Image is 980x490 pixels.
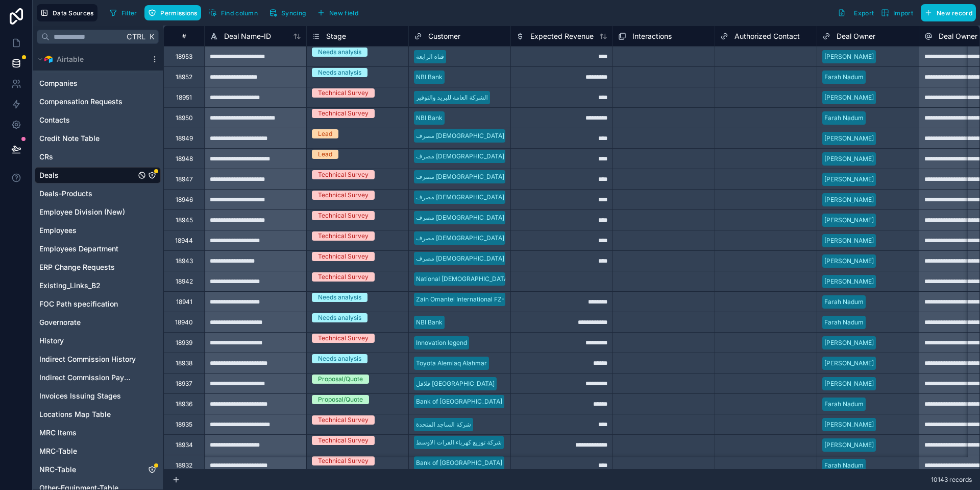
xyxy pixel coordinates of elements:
div: Toyota Alemlaq Alahmar [416,359,487,368]
div: 18951 [176,94,192,102]
span: New field [329,9,358,17]
span: Authorized Contact [734,31,800,41]
a: Permissions [144,5,205,20]
div: شركة الساجد المتحدة [416,420,471,429]
div: Technical Survey [318,211,369,220]
div: 18932 [176,461,192,470]
div: NBI Bank [416,73,443,82]
div: 18936 [176,400,192,408]
div: 18945 [176,216,193,224]
div: [PERSON_NAME] [824,359,874,368]
div: Technical Survey [318,88,369,98]
div: Farah Nadum [824,318,864,327]
div: Technical Survey [318,109,369,118]
div: Farah Nadum [824,461,864,470]
div: Innovation legend [416,338,467,347]
div: NBI Bank [416,113,443,123]
div: Lead [318,129,332,138]
div: الشركة العامة للبريد والتوفير [416,93,488,102]
div: [PERSON_NAME] [824,440,874,450]
div: 18953 [176,53,192,61]
div: [PERSON_NAME] [824,52,874,61]
div: NBI Bank [416,318,443,327]
span: 10143 records [931,476,972,484]
div: 18942 [176,277,193,286]
a: Syncing [265,5,313,20]
div: Technical Survey [318,456,369,465]
button: Syncing [265,5,309,20]
span: Ctrl [126,30,146,43]
div: 18948 [176,155,193,163]
div: Technical Survey [318,191,369,200]
div: Proposal/Quote [318,395,363,404]
div: [PERSON_NAME] [824,236,874,245]
span: Syncing [281,9,306,17]
button: Import [877,4,917,21]
div: National [DEMOGRAPHIC_DATA] Bank [416,274,526,284]
div: Proposal/Quote [318,375,363,384]
div: 18935 [176,421,192,429]
div: 18937 [176,380,192,388]
div: [PERSON_NAME] [824,93,874,102]
div: [PERSON_NAME] [824,379,874,388]
div: Farah Nadum [824,400,864,409]
span: Deal Name-ID [224,31,271,41]
div: 18934 [176,441,193,449]
span: Find column [221,9,258,17]
div: Needs analysis [318,354,361,363]
div: # [171,32,197,40]
div: 18946 [176,196,193,204]
div: 18950 [176,114,193,122]
div: Farah Nadum [824,73,864,82]
span: Filter [121,9,137,17]
button: Data Sources [37,4,97,21]
button: Permissions [144,5,201,20]
div: [PERSON_NAME] [824,175,874,184]
div: Technical Survey [318,170,369,179]
button: Filter [106,5,141,20]
div: شركة توزيع كهرباء الفرات الاوسط [416,438,502,447]
span: Data Sources [53,9,94,17]
div: مصرف [DEMOGRAPHIC_DATA] [416,234,504,243]
div: Needs analysis [318,293,361,302]
div: 18952 [176,73,192,81]
div: [PERSON_NAME] [824,134,874,143]
span: Customer [428,31,460,41]
div: 18943 [176,257,193,265]
div: Technical Survey [318,334,369,343]
div: 18944 [175,237,193,245]
div: 18941 [176,298,192,306]
div: مصرف [DEMOGRAPHIC_DATA] [416,131,504,141]
div: Zain Omantel International FZ-LIC _ ENI [416,295,530,304]
div: Needs analysis [318,68,361,77]
div: Needs analysis [318,48,361,57]
div: [PERSON_NAME] [824,256,874,266]
span: Interactions [632,31,672,41]
a: New record [917,4,976,21]
button: New record [921,4,976,21]
div: [PERSON_NAME] [824,195,874,204]
div: [PERSON_NAME] [824,338,874,347]
button: Find column [205,5,261,20]
div: 18939 [176,339,192,347]
div: Technical Survey [318,272,369,282]
div: [PERSON_NAME] [824,154,874,164]
span: Export [854,9,874,17]
span: Stage [326,31,346,41]
div: قناه الرابعة [416,52,444,61]
div: [PERSON_NAME] [824,277,874,286]
div: Bank of [GEOGRAPHIC_DATA] [416,458,502,468]
div: Farah Nadum [824,297,864,307]
span: Import [893,9,913,17]
div: Technical Survey [318,252,369,261]
div: Technical Survey [318,436,369,445]
div: Technical Survey [318,415,369,425]
div: Lead [318,150,332,159]
div: مصرف [DEMOGRAPHIC_DATA] [416,172,504,181]
div: 18947 [176,175,193,183]
span: K [148,33,155,40]
div: مصرف [DEMOGRAPHIC_DATA] [416,152,504,161]
div: Technical Survey [318,231,369,241]
div: فلافل [GEOGRAPHIC_DATA] [416,379,495,388]
div: [PERSON_NAME] [824,420,874,429]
